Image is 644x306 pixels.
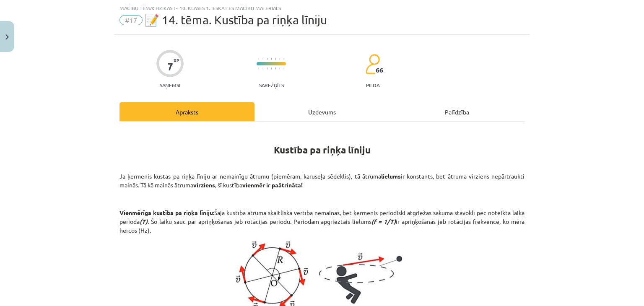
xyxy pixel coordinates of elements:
strong: Vienmērīga kustība pa riņķa līniju: [119,209,214,216]
img: icon-short-line-57e1e144782c952c97e751825c79c345078a6d821885a25fce030b3d8c18986b.svg [262,67,263,70]
div: 7 [167,61,173,73]
p: Sarežģīts [259,82,284,88]
img: icon-short-line-57e1e144782c952c97e751825c79c345078a6d821885a25fce030b3d8c18986b.svg [283,67,284,70]
strong: vienmēr ir paātrināta! [242,181,303,189]
img: icon-short-line-57e1e144782c952c97e751825c79c345078a6d821885a25fce030b3d8c18986b.svg [279,58,280,60]
div: Palīdzība [390,102,525,121]
p: Šajā kustībā ātruma skaitliskā vērtība nemainās, bet ķermenis periodiski atgriežas sākuma stāvokl... [119,208,525,235]
div: Apraksts [119,102,254,121]
strong: (T) [140,218,148,225]
span: XP [174,58,179,62]
div: Uzdevums [254,102,390,121]
strong: (f = 1/T) [371,218,396,225]
img: icon-short-line-57e1e144782c952c97e751825c79c345078a6d821885a25fce030b3d8c18986b.svg [262,58,263,60]
img: icon-short-line-57e1e144782c952c97e751825c79c345078a6d821885a25fce030b3d8c18986b.svg [258,58,259,60]
img: icon-short-line-57e1e144782c952c97e751825c79c345078a6d821885a25fce030b3d8c18986b.svg [271,67,272,70]
strong: lielums [381,172,401,180]
p: Saņemsi [156,82,184,88]
img: icon-short-line-57e1e144782c952c97e751825c79c345078a6d821885a25fce030b3d8c18986b.svg [267,67,267,70]
span: 📝 14. tēma. Kustība pa riņķa līniju [145,13,327,27]
p: pilda [366,82,379,88]
img: icon-short-line-57e1e144782c952c97e751825c79c345078a6d821885a25fce030b3d8c18986b.svg [283,58,284,60]
img: icon-close-lesson-0947bae3869378f0d4975bcd49f059093ad1ed9edebbc8119c70593378902aed.svg [5,34,9,40]
p: Ja ķermenis kustas pa riņķa līniju ar nemainīgu ātrumu (piemēram, karuseļa sēdeklis), tā ātruma i... [119,172,525,189]
div: Mācību tēma: Fizikas i - 10. klases 1. ieskaites mācību materiāls [119,5,525,11]
strong: virziens [193,181,215,189]
img: icon-short-line-57e1e144782c952c97e751825c79c345078a6d821885a25fce030b3d8c18986b.svg [258,67,259,70]
img: icon-short-line-57e1e144782c952c97e751825c79c345078a6d821885a25fce030b3d8c18986b.svg [271,58,272,60]
img: icon-short-line-57e1e144782c952c97e751825c79c345078a6d821885a25fce030b3d8c18986b.svg [275,58,276,60]
span: #17 [119,15,143,25]
img: students-c634bb4e5e11cddfef0936a35e636f08e4e9abd3cc4e673bd6f9a4125e45ecb1.svg [365,54,380,75]
img: icon-short-line-57e1e144782c952c97e751825c79c345078a6d821885a25fce030b3d8c18986b.svg [267,58,267,60]
img: icon-short-line-57e1e144782c952c97e751825c79c345078a6d821885a25fce030b3d8c18986b.svg [275,67,276,70]
span: 66 [376,66,383,74]
img: icon-short-line-57e1e144782c952c97e751825c79c345078a6d821885a25fce030b3d8c18986b.svg [279,67,280,70]
strong: Kustība pa riņķa līniju [274,144,371,156]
